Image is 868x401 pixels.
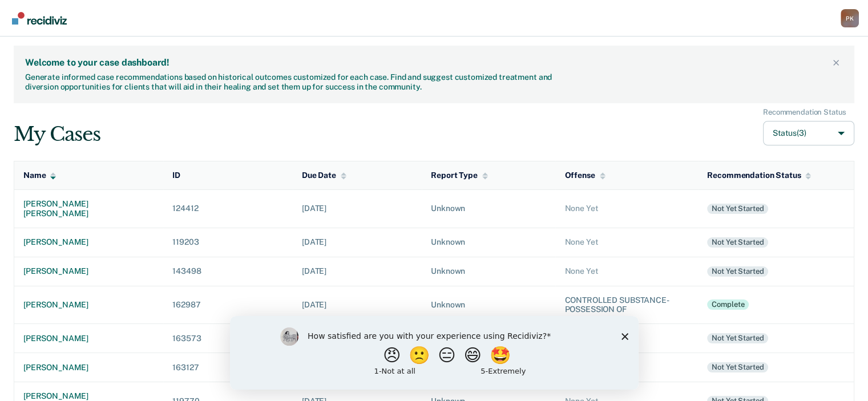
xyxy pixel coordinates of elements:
div: [PERSON_NAME] [23,266,154,276]
div: None Yet [564,237,689,247]
div: Name [23,171,56,180]
div: None Yet [564,266,689,276]
td: Unknown [422,189,555,228]
div: Report Type [431,171,487,180]
div: Recommendation Status [763,108,846,117]
div: Not yet started [707,204,768,214]
td: [DATE] [293,286,422,324]
div: None Yet [564,204,689,213]
div: [PERSON_NAME] [23,363,154,372]
div: Welcome to your case dashboard! [25,57,829,68]
td: [DATE] [293,189,422,228]
div: Generate informed case recommendations based on historical outcomes customized for each case. Fin... [25,72,555,92]
div: [PERSON_NAME] [23,237,154,247]
td: 162987 [163,286,293,324]
td: Unknown [422,228,555,257]
td: Unknown [422,257,555,286]
div: P K [841,9,859,27]
div: [PERSON_NAME] [23,334,154,343]
img: Recidiviz [12,12,67,25]
div: Due Date [302,171,346,180]
div: Not yet started [707,362,768,372]
td: [DATE] [293,228,422,257]
iframe: Survey by Kim from Recidiviz [230,316,639,390]
div: My Cases [14,123,100,146]
td: 119203 [163,228,293,257]
div: CONTROLLED SUBSTANCE-POSSESSION OF [564,295,689,315]
td: Unknown [422,286,555,324]
div: Recommendation Status [707,171,811,180]
button: Status(3) [763,121,854,145]
div: Not yet started [707,237,768,248]
div: Not yet started [707,266,768,277]
td: 163127 [163,353,293,382]
div: [PERSON_NAME] [23,300,154,310]
td: 143498 [163,257,293,286]
td: [DATE] [293,257,422,286]
div: Not yet started [707,333,768,343]
td: 124412 [163,189,293,228]
button: Profile dropdown button [841,9,859,27]
td: 163573 [163,324,293,353]
div: ID [172,171,180,180]
div: Complete [707,299,749,310]
div: [PERSON_NAME] [PERSON_NAME] [23,199,154,218]
div: Offense [564,171,605,180]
